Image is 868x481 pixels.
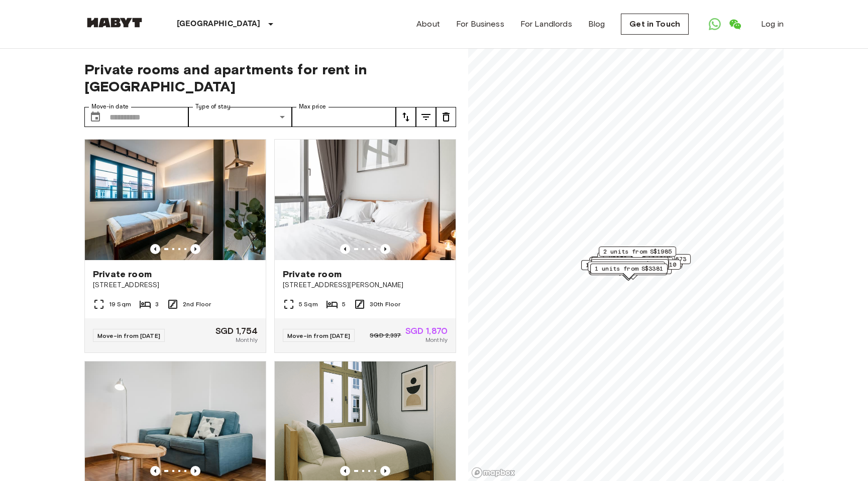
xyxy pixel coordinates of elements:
button: tune [416,107,436,127]
span: 3 [155,300,159,309]
div: Map marker [597,253,675,268]
span: 2 units from S$1985 [603,247,672,256]
span: 5 [342,300,346,309]
span: SGD 2,337 [370,331,401,340]
span: 2 units from S$3024 [596,258,664,267]
div: Map marker [590,257,668,272]
label: Type of stay [195,102,231,111]
a: Blog [588,18,605,30]
div: Map marker [592,260,669,275]
div: Map marker [589,257,670,273]
button: Previous image [190,466,200,476]
a: Get in Touch [621,14,689,35]
span: 1 units from S$2704 [592,262,661,271]
button: Choose date [85,107,105,127]
button: Previous image [190,244,200,254]
span: Monthly [425,335,448,344]
button: Previous image [150,466,160,476]
span: 2nd Floor [183,300,211,309]
span: 19 Sqm [109,300,131,309]
span: Private room [283,268,342,280]
button: tune [396,107,416,127]
div: Map marker [599,247,676,262]
span: Private rooms and apartments for rent in [GEOGRAPHIC_DATA] [84,61,456,95]
a: Log in [761,18,784,30]
a: Marketing picture of unit SG-01-113-001-05Previous imagePrevious imagePrivate room[STREET_ADDRESS... [274,139,456,353]
span: 3 units from S$2573 [596,260,664,269]
img: Marketing picture of unit SG-01-027-006-02 [85,140,266,260]
span: SGD 1,870 [405,326,448,335]
button: Previous image [380,244,390,254]
button: tune [436,107,456,127]
span: 1 units from S$4773 [586,261,654,270]
span: 4 units from S$2310 [608,260,676,269]
span: Move-in from [DATE] [287,332,350,339]
div: Map marker [603,260,681,275]
label: Move-in date [91,102,129,111]
span: Monthly [236,335,258,344]
span: 30th Floor [370,300,401,309]
span: 1 units from S$3381 [595,264,663,273]
a: Marketing picture of unit SG-01-027-006-02Previous imagePrevious imagePrivate room[STREET_ADDRESS... [84,139,266,353]
span: Private room [93,268,152,280]
p: [GEOGRAPHIC_DATA] [177,18,261,30]
span: 5 Sqm [299,300,318,309]
a: Open WhatsApp [705,14,725,34]
a: For Business [456,18,504,30]
div: Map marker [591,257,669,273]
div: Map marker [590,264,668,279]
div: Map marker [581,260,659,276]
a: Open WeChat [725,14,745,34]
div: Map marker [588,262,665,277]
div: Map marker [613,254,691,270]
img: Habyt [84,18,145,28]
a: Mapbox logo [471,467,515,478]
span: [STREET_ADDRESS][PERSON_NAME] [283,280,448,290]
a: About [416,18,440,30]
a: For Landlords [520,18,572,30]
label: Max price [299,102,326,111]
span: 3 units from S$2673 [618,255,686,264]
span: [STREET_ADDRESS] [93,280,258,290]
img: Marketing picture of unit SG-01-113-001-05 [275,140,456,260]
button: Previous image [340,466,350,476]
button: Previous image [150,244,160,254]
button: Previous image [340,244,350,254]
span: Move-in from [DATE] [97,332,160,339]
button: Previous image [380,466,390,476]
span: SGD 1,754 [215,326,258,335]
div: Map marker [591,259,669,275]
